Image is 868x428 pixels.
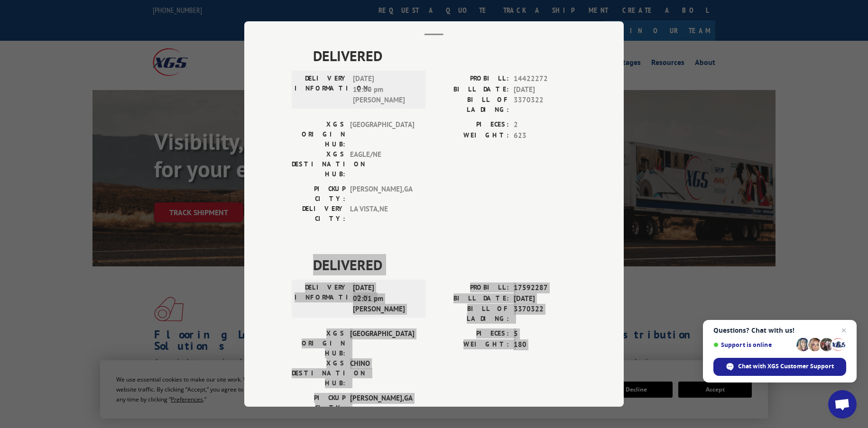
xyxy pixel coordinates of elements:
label: BILL OF LADING: [434,304,509,324]
span: DELIVERED [313,254,576,275]
span: 5 [514,328,576,339]
span: [DATE] [514,84,576,95]
label: XGS ORIGIN HUB: [292,119,345,149]
label: XGS DESTINATION HUB: [292,149,345,179]
label: PICKUP CITY: [292,184,345,204]
span: [DATE] [514,293,576,304]
label: XGS DESTINATION HUB: [292,358,345,388]
span: Close chat [838,325,850,336]
span: Questions? Chat with us! [713,327,846,334]
label: BILL DATE: [434,84,509,95]
span: Chat with XGS Customer Support [738,362,834,371]
label: DELIVERY INFORMATION: [295,73,348,106]
label: PIECES: [434,328,509,339]
label: BILL DATE: [434,293,509,304]
div: Open chat [828,390,857,419]
span: 14422272 [514,73,576,84]
span: 3370322 [514,95,576,115]
label: DELIVERY INFORMATION: [295,282,348,315]
span: [GEOGRAPHIC_DATA] [350,119,414,149]
label: PIECES: [434,119,509,130]
span: [DATE] 02:01 pm [PERSON_NAME] [353,282,417,315]
label: PROBILL: [434,282,509,293]
span: [PERSON_NAME] , GA [350,184,414,204]
label: PICKUP CITY: [292,393,345,413]
span: [PERSON_NAME] , GA [350,393,414,413]
span: DELIVERED [313,45,576,66]
span: [DATE] 12:00 pm [PERSON_NAME] [353,73,417,106]
span: [GEOGRAPHIC_DATA] [350,328,414,358]
span: Support is online [713,341,793,348]
span: 180 [514,339,576,350]
label: PROBILL: [434,73,509,84]
span: CHINO [350,358,414,388]
label: XGS ORIGIN HUB: [292,328,345,358]
span: 17592287 [514,282,576,293]
label: WEIGHT: [434,130,509,141]
span: 623 [514,130,576,141]
span: 2 [514,119,576,130]
span: LA VISTA , NE [350,204,414,224]
label: WEIGHT: [434,339,509,350]
div: Chat with XGS Customer Support [713,358,846,376]
label: BILL OF LADING: [434,95,509,115]
span: EAGLE/NE [350,149,414,179]
span: 3370322 [514,304,576,324]
label: DELIVERY CITY: [292,204,345,224]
